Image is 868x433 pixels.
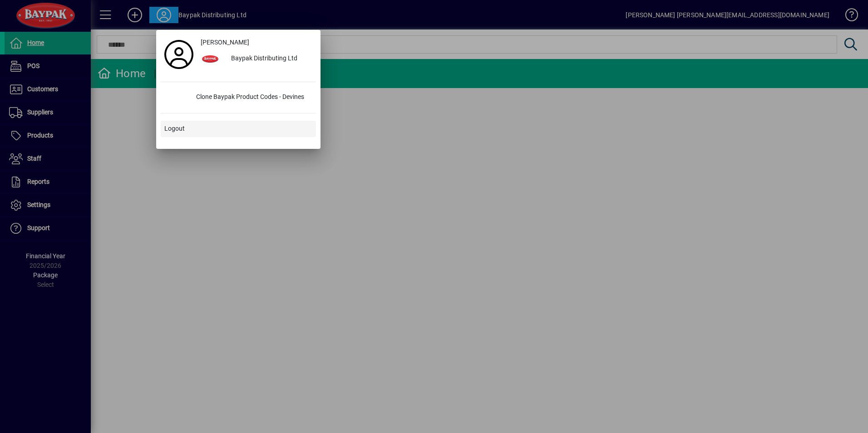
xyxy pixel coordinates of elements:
[197,51,316,67] button: Baypak Distributing Ltd
[224,51,316,67] div: Baypak Distributing Ltd
[164,124,185,133] span: Logout
[189,89,316,106] div: Clone Baypak Product Codes - Devines
[161,89,316,106] button: Clone Baypak Product Codes - Devines
[161,46,197,63] a: Profile
[197,34,316,51] a: [PERSON_NAME]
[161,121,316,137] button: Logout
[201,38,249,47] span: [PERSON_NAME]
